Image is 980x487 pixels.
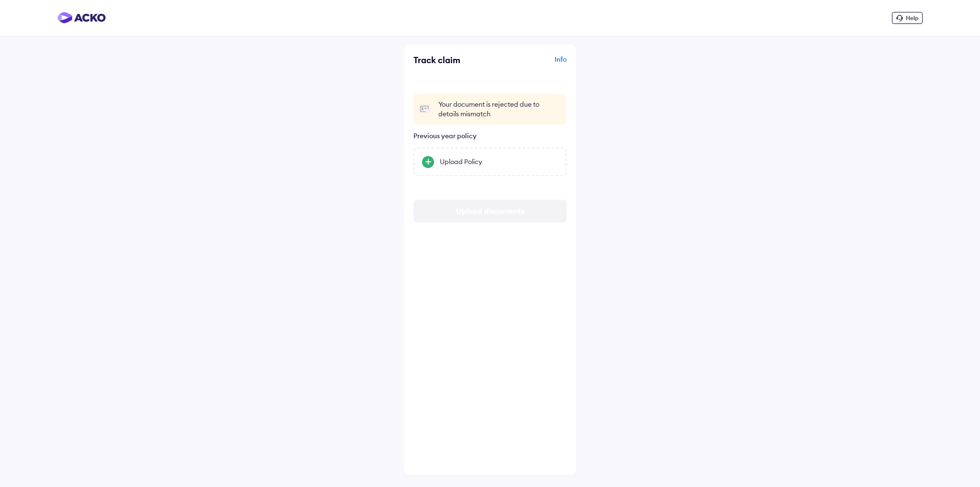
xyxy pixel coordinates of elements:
div: Your document is rejected due to details mismatch [438,98,561,117]
span: Help [906,14,918,22]
div: Info [492,55,567,73]
img: horizontal-gradient.png [57,12,106,23]
div: Upload Policy [440,155,558,165]
div: Previous year policy [413,130,567,139]
div: Track claim [413,55,488,66]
